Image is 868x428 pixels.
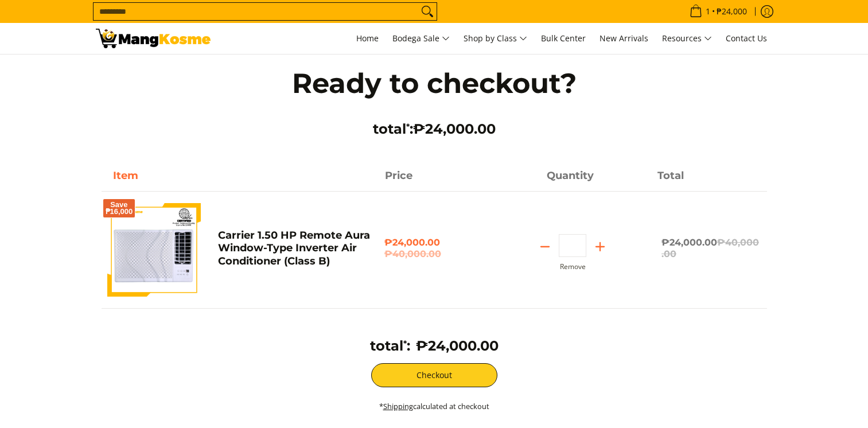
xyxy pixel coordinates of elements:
[268,120,601,138] h3: total :
[458,23,533,54] a: Shop by Class
[600,33,648,44] span: New Arrivals
[541,33,586,44] span: Bulk Center
[356,33,379,44] span: Home
[106,201,133,215] span: Save ₱16,000
[661,237,759,259] span: ₱24,000.00
[535,23,591,54] a: Bulk Center
[370,337,410,355] h3: total :
[715,7,749,15] span: ₱24,000
[383,401,413,411] a: Shipping
[531,238,559,256] button: Subtract
[560,263,586,271] button: Remove
[662,32,712,46] span: Resources
[720,23,773,54] a: Contact Us
[586,238,614,256] button: Add
[107,203,201,297] img: Default Title Carrier 1.50 HP Remote Aura Window-Type Inverter Air Conditioner (Class B)
[416,337,499,354] span: ₱24,000.00
[392,32,450,46] span: Bodega Sale
[387,23,456,54] a: Bodega Sale
[371,363,497,387] button: Checkout
[686,5,750,18] span: •
[384,248,484,260] del: ₱40,000.00
[594,23,654,54] a: New Arrivals
[726,33,767,44] span: Contact Us
[384,237,484,260] span: ₱24,000.00
[96,29,211,48] img: Your Shopping Cart | Mang Kosme
[413,120,496,137] span: ₱24,000.00
[379,401,489,411] small: * calculated at checkout
[656,23,718,54] a: Resources
[464,32,527,46] span: Shop by Class
[418,3,437,20] button: Search
[351,23,384,54] a: Home
[222,23,773,54] nav: Main Menu
[661,237,759,259] del: ₱40,000.00
[218,229,370,267] a: Carrier 1.50 HP Remote Aura Window-Type Inverter Air Conditioner (Class B)
[268,66,601,100] h1: Ready to checkout?
[704,7,712,15] span: 1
